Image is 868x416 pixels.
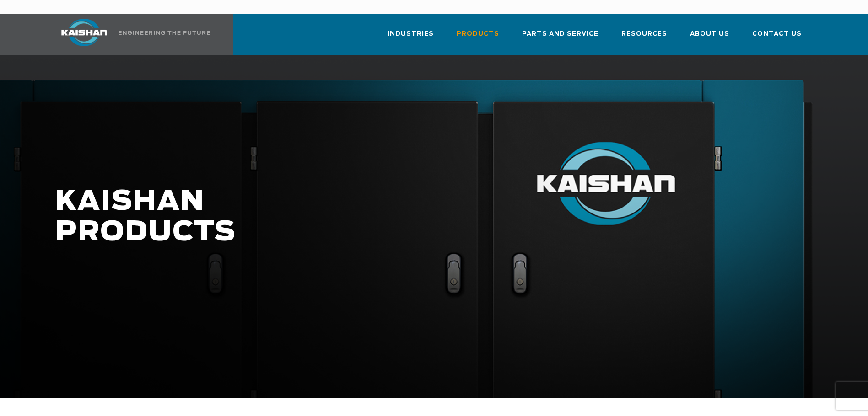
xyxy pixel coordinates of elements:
span: Industries [388,29,434,39]
a: Kaishan USA [50,14,212,55]
a: Resources [621,22,667,53]
a: Contact Us [752,22,802,53]
a: Products [457,22,499,53]
a: Parts and Service [522,22,598,53]
span: Resources [621,29,667,39]
span: Products [457,29,499,39]
a: About Us [690,22,729,53]
img: kaishan logo [50,19,119,46]
img: Engineering the future [119,31,210,35]
h1: KAISHAN PRODUCTS [55,187,685,248]
span: About Us [690,29,729,39]
span: Parts and Service [522,29,598,39]
a: Industries [388,22,434,53]
span: Contact Us [752,29,802,39]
